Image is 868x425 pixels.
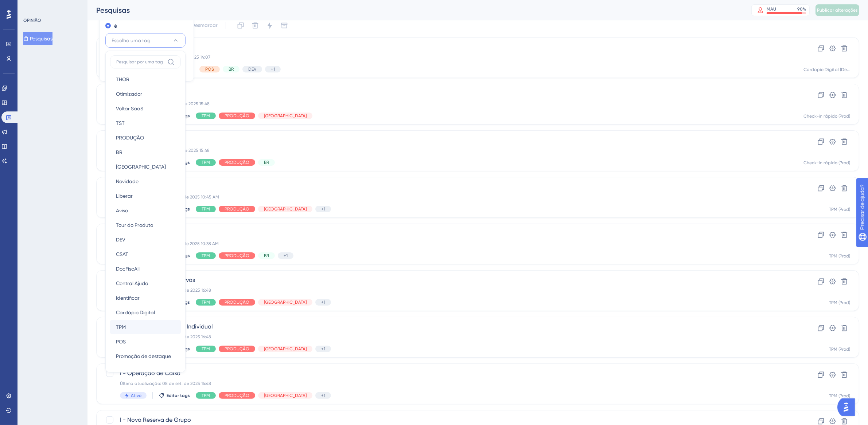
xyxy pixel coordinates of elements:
button: Novidade [110,174,181,189]
font: [GEOGRAPHIC_DATA] [264,300,307,305]
font: OPINIÃO [23,18,41,23]
font: PRODUÇÃO [225,113,249,118]
button: Promoção de destaque [110,349,181,363]
button: Editar tags [159,393,190,398]
font: BR [264,253,269,258]
font: Check-in rápido (Prod) [803,114,850,119]
button: Otimizador [110,87,181,101]
font: PRODUÇÃO [225,160,249,165]
font: TPM (Prod) [829,207,850,212]
font: [GEOGRAPHIC_DATA] [264,113,307,118]
button: Pesquisas [23,32,52,45]
font: +1 [284,253,288,258]
font: BR [116,149,122,155]
font: Novidade [116,178,139,184]
font: +1 [321,300,325,305]
font: PRODUÇÃO [225,300,249,305]
button: PRODUÇÃO [110,130,181,145]
font: +1 [321,206,325,212]
font: Publicar alterações [817,8,858,13]
button: Cardápio Digital [110,305,181,320]
font: Voltar SaaS [116,106,143,111]
font: Cardápio Digital [116,310,155,315]
iframe: Iniciador do Assistente de IA do UserGuiding [837,396,859,418]
button: DocFiscAll [110,261,181,276]
font: POS [205,67,214,72]
font: Desmarcar [191,22,218,28]
button: BR [110,145,181,160]
font: Promoção de destaque [116,353,171,359]
font: +1 [271,67,275,72]
font: 90 [797,7,803,12]
font: TPM [116,324,126,330]
font: Escolha uma tag [112,38,151,43]
font: DocFiscAll [116,266,140,272]
button: POS [110,334,181,349]
button: TPM [110,320,181,334]
font: TPM [202,393,210,398]
font: TPM [202,253,210,258]
button: CSAT [110,247,181,261]
button: DEV [110,232,181,247]
font: BR [264,160,269,165]
font: PRODUÇÃO [225,206,249,212]
button: Identificar [110,291,181,305]
font: TPM (Prod) [829,347,850,352]
button: Central Ajuda [110,276,181,291]
font: Central Ajuda [116,280,148,286]
font: Pesquisas [96,6,130,15]
button: Liberar [110,189,181,203]
font: Precisar de ajuda? [17,3,63,9]
font: TPM (Prod) [829,393,850,398]
font: Pesquisas [30,36,52,42]
font: MAU [767,7,776,12]
font: CSAT [116,251,128,257]
font: TPM (Prod) [829,253,850,259]
font: TPM [202,160,210,165]
font: DEV [248,67,256,72]
font: PRODUÇÃO [225,253,249,258]
input: Pesquisar por uma tag [116,59,164,65]
font: % [803,7,806,12]
button: TST [110,116,181,130]
font: TPM [202,113,210,118]
button: Publicar alterações [816,4,859,16]
font: [GEOGRAPHIC_DATA] [264,393,307,398]
font: Ativo [131,393,141,398]
button: Escolha uma tag [105,33,186,48]
font: [GEOGRAPHIC_DATA] [264,346,307,351]
button: [GEOGRAPHIC_DATA] [110,160,181,174]
font: PRODUÇÃO [116,135,144,141]
font: Editar tags [167,393,190,398]
font: DEV [116,237,125,243]
button: Desmarcar [188,19,221,32]
font: Otimizador [116,91,142,97]
font: I - Operação de Caixa [120,370,180,377]
font: Check-in rápido (Prod) [803,160,850,165]
font: PRODUÇÃO [225,346,249,351]
font: Tour do Produto [116,222,153,228]
font: [GEOGRAPHIC_DATA] [264,206,307,212]
font: I - Nova Reserva de Grupo [120,416,191,423]
font: TPM [202,300,210,305]
font: PRODUÇÃO [225,393,249,398]
font: POS [116,339,126,345]
font: Aviso [116,208,128,213]
button: Voltar SaaS [110,101,181,116]
font: TPM [202,206,210,212]
button: Aviso [110,203,181,218]
font: +1 [321,346,325,351]
font: TPM (Prod) [829,300,850,305]
button: THOR [110,72,181,87]
font: é [114,23,117,29]
font: TPM [202,346,210,351]
font: +1 [321,393,325,398]
font: BR [229,67,234,72]
font: [GEOGRAPHIC_DATA] [116,164,166,170]
button: Tour do Produto [110,218,181,232]
font: Identificar [116,295,140,301]
font: Última atualização: 08 de set. de 2025 16:48 [120,381,211,386]
font: TST [116,120,125,126]
font: Liberar [116,193,133,199]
